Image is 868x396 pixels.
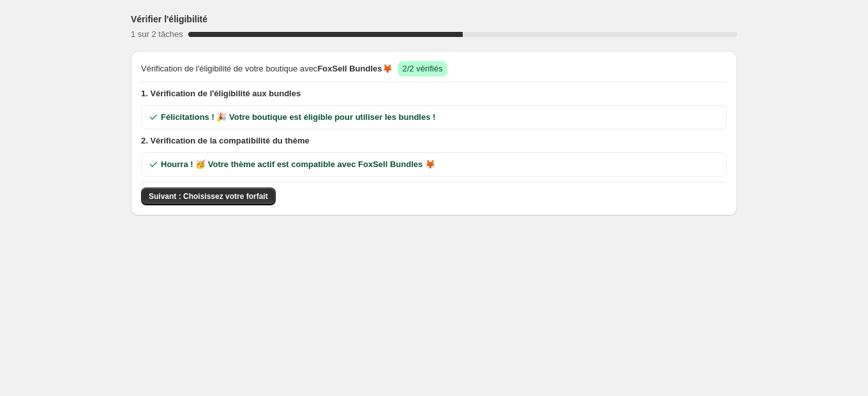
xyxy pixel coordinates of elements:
span: Félicitations ! 🎉 Votre boutique est éligible pour utiliser les bundles ! [161,111,435,124]
span: Suivant : Choisissez votre forfait [149,191,268,202]
span: FoxSell Bundles [317,64,382,73]
span: 1 sur 2 tâches [131,29,183,39]
span: 2. Vérification de la compatibilité du thème [141,135,727,147]
h3: Vérifier l'éligibilité [131,13,207,26]
span: 2/2 vérifiés [403,64,443,73]
span: Vérification de l'éligibilité de votre boutique avec 🦊 [141,62,393,75]
button: Suivant : Choisissez votre forfait [141,187,276,205]
span: Hourra ! 🥳 Votre thème actif est compatible avec FoxSell Bundles 🦊 [161,158,435,171]
span: 1. Vérification de l'éligibilité aux bundles [141,87,727,100]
